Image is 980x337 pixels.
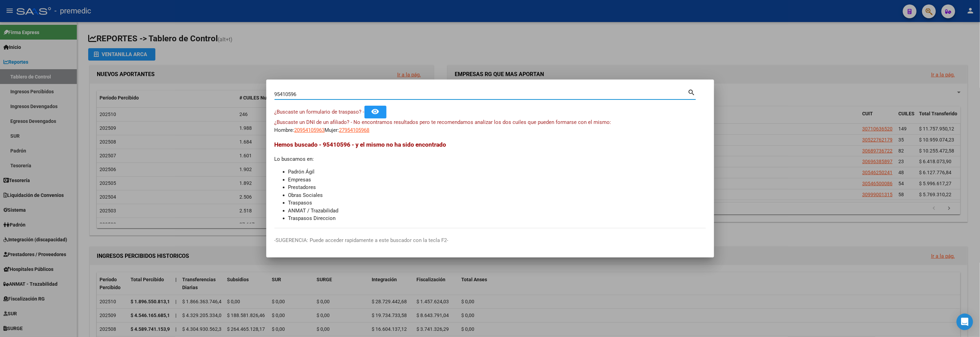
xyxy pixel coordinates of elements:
li: Traspasos Direccion [288,214,706,222]
div: Lo buscamos en: [275,140,706,222]
span: Hemos buscado - 95410596 - y el mismo no ha sido encontrado [275,141,446,148]
p: -SUGERENCIA: Puede acceder rapidamente a este buscador con la tecla F2- [275,236,706,244]
div: Hombre: Mujer: [275,118,706,134]
li: ANMAT / Trazabilidad [288,207,706,215]
li: Obras Sociales [288,191,706,199]
mat-icon: remove_red_eye [371,107,380,116]
div: Open Intercom Messenger [957,314,973,330]
span: 27954105968 [339,127,370,133]
span: 20954105963 [295,127,325,133]
span: ¿Buscaste un DNI de un afiliado? - No encontramos resultados pero te recomendamos analizar los do... [275,119,611,125]
li: Padrón Ágil [288,168,706,176]
li: Traspasos [288,199,706,207]
span: ¿Buscaste un formulario de traspaso? - [275,109,364,115]
li: Empresas [288,176,706,184]
mat-icon: search [688,88,696,96]
li: Prestadores [288,183,706,191]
